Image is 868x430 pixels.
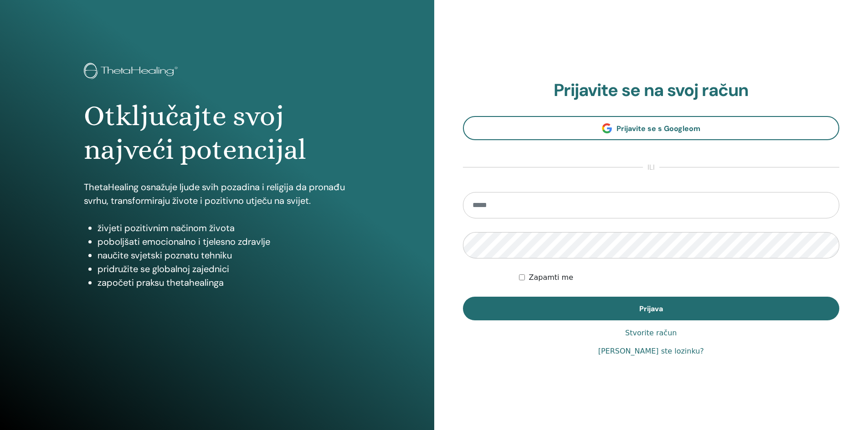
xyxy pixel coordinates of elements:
[643,162,659,173] span: ili
[625,328,677,339] a: Stvorite račun
[598,346,704,357] a: [PERSON_NAME] ste lozinku?
[463,116,840,140] a: Prijavite se s Googleom
[98,262,350,276] li: pridružite se globalnoj zajednici
[98,221,350,235] li: živjeti pozitivnim načinom života
[98,248,350,262] li: naučite svjetski poznatu tehniku
[98,235,350,248] li: poboljšati emocionalno i tjelesno zdravlje
[84,180,350,207] p: ThetaHealing osnažuje ljude svih pozadina i religija da pronađu svrhu, transformiraju živote i po...
[463,80,840,101] h2: Prijavite se na svoj račun
[529,272,573,283] label: Zapamti me
[98,276,350,289] li: započeti praksu thetahealinga
[616,124,700,133] span: Prijavite se s Googleom
[639,304,663,314] span: Prijava
[84,99,350,167] h1: Otključajte svoj najveći potencijal
[463,297,840,320] button: Prijava
[519,272,839,283] div: Keep me authenticated indefinitely or until I manually logout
